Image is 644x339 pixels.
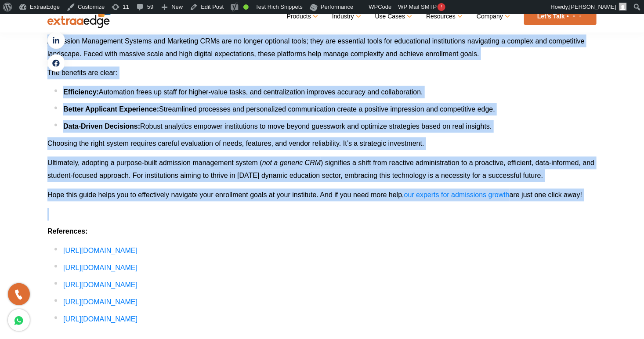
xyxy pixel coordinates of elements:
[438,3,445,11] span: !
[63,281,137,289] a: [URL][DOMAIN_NAME]
[404,191,510,199] a: our experts for admissions growth
[63,247,137,255] a: [URL][DOMAIN_NAME]
[47,54,65,72] a: facebook
[63,89,99,96] b: Efficiency:
[63,299,137,306] a: [URL][DOMAIN_NAME]
[47,32,65,49] a: linkedin
[375,10,411,23] a: Use Cases
[47,191,404,199] span: Hope this guide helps you to effectively navigate your enrollment goals at your institute. And if...
[569,4,616,10] span: [PERSON_NAME]
[63,123,140,130] b: Data-Driven Decisions:
[47,159,594,180] span: ) signifies a shift from reactive administration to a proactive, efficient, data-informed, and st...
[47,140,424,148] span: Choosing the right system requires careful evaluation of needs, features, and vendor reliability....
[63,106,159,113] b: Better Applicant Experience:
[159,106,495,113] span: Streamlined processes and personalized communication create a positive impression and competitive...
[262,159,321,167] span: not a generic CRM
[510,191,582,199] span: are just one click away!
[47,159,262,167] span: Ultimately, adopting a purpose-built admission management system (
[47,69,117,77] span: The benefits are clear:
[99,89,423,96] span: Automation frees up staff for higher-value tasks, and centralization improves accuracy and collab...
[426,10,461,23] a: Resources
[63,264,137,272] a: [URL][DOMAIN_NAME]
[63,316,137,323] a: [URL][DOMAIN_NAME]
[47,227,597,236] h4: References:
[332,10,360,23] a: Industry
[477,10,509,23] a: Company
[140,123,492,130] span: Robust analytics empower institutions to move beyond guesswork and optimize strategies based on r...
[524,8,597,25] a: Let’s Talk
[47,37,585,58] span: Admission Management Systems and Marketing CRMs are no longer optional tools; they are essential ...
[287,10,317,23] a: Products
